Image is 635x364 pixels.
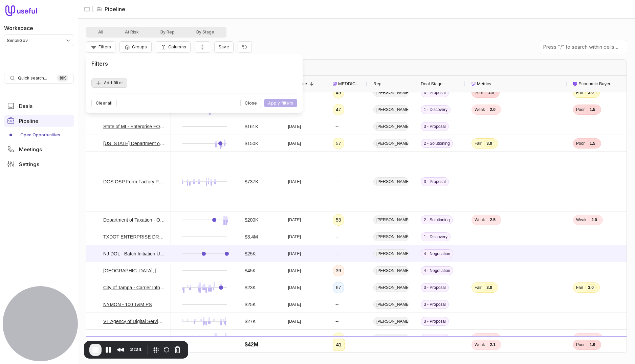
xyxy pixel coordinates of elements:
a: Pipeline [4,115,74,127]
span: Fair [475,141,482,146]
time: [DATE] [288,336,301,341]
time: [DATE] [288,234,301,240]
a: [GEOGRAPHIC_DATA], [GEOGRAPHIC_DATA] - 300 Additional PS Hours [103,267,165,275]
div: $737K [245,178,258,186]
time: [DATE] [288,124,301,129]
span: Rep [373,80,381,88]
time: [DATE] [288,217,301,223]
span: [PERSON_NAME] [373,334,409,343]
span: Weak [475,217,485,223]
span: Weak [475,336,485,341]
div: $161K [245,122,258,131]
button: By Stage [185,28,225,36]
span: 2.0 [588,335,600,342]
a: Department of Taxation - OH - SimpliGov Platform [103,216,165,224]
div: 57 [336,139,341,147]
time: [DATE] [288,179,301,184]
span: [PERSON_NAME] [373,317,409,326]
span: 2 - Solutioning [421,351,453,360]
button: Collapse sidebar [82,4,92,14]
span: Poor [576,141,585,146]
span: Save [219,44,229,49]
div: MEDDICC Score [333,76,361,92]
input: Press "/" to search within cells... [540,40,627,54]
span: [PERSON_NAME] [373,351,409,360]
span: Deals [19,104,32,109]
a: City of Tampa - Carrier Information Tracking - 100 Hours [103,283,165,292]
div: $45K [245,267,256,275]
span: Columns [168,44,186,49]
div: 67 [336,283,341,292]
span: [PERSON_NAME] [373,249,409,258]
div: -- [335,300,338,309]
span: Deal Stage [421,80,442,88]
span: [PERSON_NAME] [373,139,409,148]
div: 56 [336,334,341,342]
button: Columns [156,41,191,53]
span: Weak [475,352,485,358]
span: 3 - Proposal [421,122,449,131]
a: DGS OSP Form Factory Project [103,178,165,186]
button: All [87,28,114,36]
span: [PERSON_NAME] [373,283,409,292]
span: 4 - Negotiation [421,266,453,275]
span: Filters [98,44,111,49]
div: 59 [336,351,341,359]
span: Poor [576,107,585,112]
span: 3 - Proposal [421,300,449,309]
span: 2.5 [588,352,600,359]
span: Weak [475,107,485,112]
a: State of MI - Enterprise FOIA System RFP [103,122,165,131]
span: 3.0 [585,284,597,291]
span: 1.5 [587,106,598,113]
span: [PERSON_NAME] [373,88,409,97]
span: 2.0 [487,106,498,113]
div: -- [335,250,338,258]
time: [DATE] [288,285,301,290]
span: 2.0 [487,352,498,359]
span: Fair [475,285,482,290]
span: MEDDICC Score [338,80,361,88]
button: Add filter [91,78,127,88]
button: Close [240,99,261,107]
div: Pipeline submenu [4,130,74,140]
span: [PERSON_NAME] [373,215,409,224]
span: [PERSON_NAME] [373,105,409,114]
span: Fair [576,285,583,290]
a: Open Opportunities [4,130,74,140]
span: [PERSON_NAME] [373,266,409,275]
span: 3.0 [484,284,495,291]
div: -- [335,233,338,241]
button: Create a new saved view [214,41,234,53]
div: Metrics [472,76,561,92]
span: 1.5 [587,140,598,147]
span: | [92,5,94,13]
div: $23K [245,283,256,292]
span: Groups [132,44,147,49]
span: [PERSON_NAME] [373,300,409,309]
span: 2 - Solutioning [421,215,453,224]
div: $25K [245,300,256,309]
span: Fair [576,90,583,95]
div: $27K [245,317,256,325]
h1: Filters [91,60,108,68]
a: [US_STATE] Department of Rehabilitation and Corrections - XL SimpliGov Platform [103,139,165,147]
time: [DATE] [288,251,301,256]
span: 2.0 [588,217,600,223]
a: NJ DOL - Batch Initiation Upsell [103,250,165,258]
button: Collapse all rows [195,41,210,53]
span: [PERSON_NAME] [373,177,409,186]
button: Reset view [238,41,252,53]
label: Workspace [4,24,33,32]
div: $150K [245,139,258,147]
div: $3.4M [245,233,258,241]
div: $129K [245,351,258,359]
div: $146K [245,334,258,342]
span: 1 - Discovery [421,232,451,241]
time: [DATE] [288,352,301,358]
span: 2.5 [487,335,498,342]
a: Settings [4,158,74,170]
span: Poor [475,90,483,95]
span: Weak [576,336,586,341]
div: 39 [336,267,341,275]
